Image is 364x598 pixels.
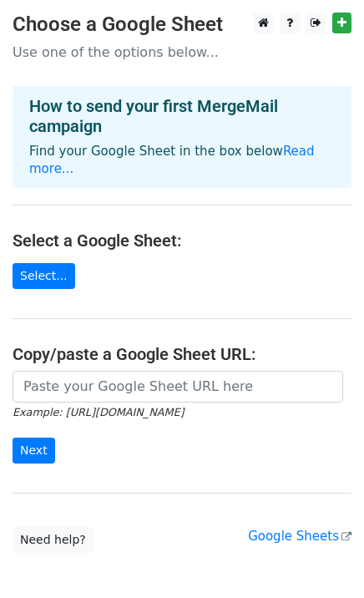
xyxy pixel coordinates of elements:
[13,231,351,251] h4: Select a Google Sheet:
[29,143,335,178] p: Find your Google Sheet in the box below
[13,263,75,289] a: Select...
[13,13,351,37] h3: Choose a Google Sheet
[13,344,351,364] h4: Copy/paste a Google Sheet URL:
[29,144,315,176] a: Read more...
[29,96,335,136] h4: How to send your first MergeMail campaign
[13,406,184,418] small: Example: [URL][DOMAIN_NAME]
[13,371,343,403] input: Paste your Google Sheet URL here
[13,438,55,464] input: Next
[13,527,94,553] a: Need help?
[13,43,351,61] p: Use one of the options below...
[248,529,351,544] a: Google Sheets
